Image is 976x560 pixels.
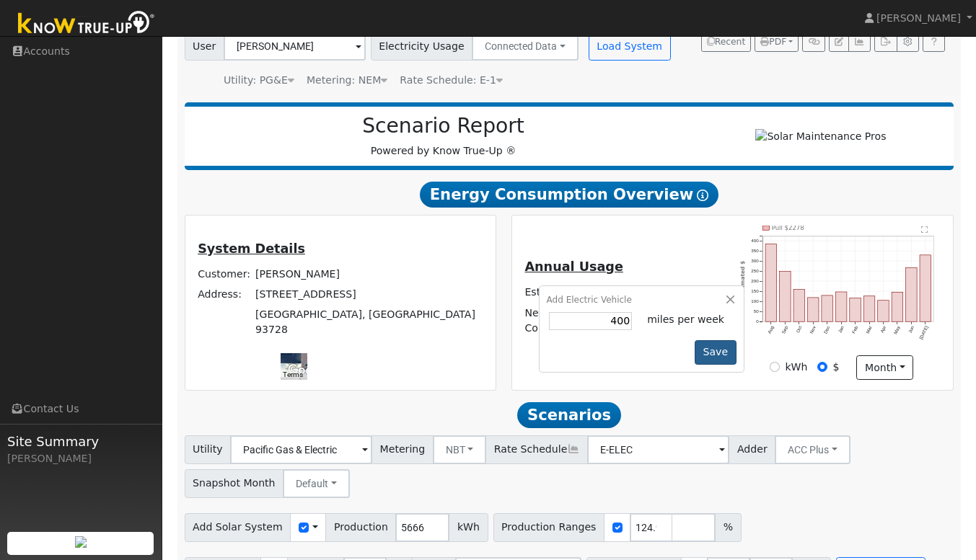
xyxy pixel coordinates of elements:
span: Site Summary [7,432,154,451]
u: System Details [198,241,305,256]
rect: onclick="" [864,296,876,321]
u: Annual Usage [524,259,623,274]
span: Scenarios [517,402,620,428]
input: kWh [770,362,780,372]
span: Alias: E1 [400,74,503,86]
text: Apr [879,325,887,334]
span: kWh [449,513,488,542]
img: Solar Maintenance Pros [755,129,886,144]
h2: Scenario Report [199,114,687,138]
button: Settings [897,32,919,52]
input: $ [817,362,827,372]
text: 400 [751,238,759,243]
text: Mar [865,325,873,334]
text: Jun [907,325,915,334]
span: [PERSON_NAME] [876,12,961,24]
button: month [856,355,913,380]
div: Add Electric Vehicle [547,293,737,306]
span: Snapshot Month [185,469,284,498]
span: Energy Consumption Overview [420,182,718,208]
rect: onclick="" [780,272,791,322]
div: Metering: NEM [307,73,387,88]
td: Net Consumption: [522,303,618,338]
span: Production [325,513,396,542]
div: [PERSON_NAME] [7,451,154,466]
text: 350 [751,248,759,253]
text:  [922,226,928,233]
rect: onclick="" [765,244,777,321]
button: ACC Plus [775,435,850,464]
td: [PERSON_NAME] [253,265,485,285]
td: miles per week [645,310,737,333]
td: [GEOGRAPHIC_DATA], [GEOGRAPHIC_DATA] 93728 [253,305,485,340]
rect: onclick="" [836,292,848,321]
text: 250 [751,268,759,273]
text: Oct [795,325,803,334]
rect: onclick="" [878,301,889,322]
a: Open this area in Google Maps (opens a new window) [284,361,332,380]
button: Export Interval Data [874,32,897,52]
input: Select a Utility [230,435,372,464]
span: Production Ranges [493,513,604,542]
text: 100 [751,298,759,303]
span: Metering [372,435,434,464]
text: Estimated $ [739,261,746,297]
rect: onclick="" [920,255,931,321]
text: Sep [781,325,788,334]
span: % [715,513,741,542]
td: Address: [195,285,253,305]
span: Utility [185,435,232,464]
text: Feb [851,325,859,334]
text: Jan [837,325,845,334]
text: [DATE] [918,325,929,340]
label: kWh [785,360,807,375]
button: NBT [433,435,487,464]
rect: onclick="" [808,298,819,321]
a: Help Link [923,32,945,52]
button: Default [283,469,350,498]
img: retrieve [75,536,87,548]
button: Save [695,340,737,365]
button: Connected Data [472,32,579,61]
text: 200 [751,278,759,283]
span: Electricity Usage [371,32,472,61]
text: Dec [823,325,831,334]
img: Know True-Up [11,8,162,40]
span: PDF [760,37,786,47]
text: Aug [767,325,775,334]
td: Estimated Bill: [522,283,618,303]
text: 300 [751,258,759,263]
button: Generate Report Link [802,32,825,52]
input: Select a Rate Schedule [587,435,729,464]
div: Powered by Know True-Up ® [192,114,695,159]
td: Customer: [195,265,253,285]
td: [STREET_ADDRESS] [253,285,485,305]
text: 0 [756,319,759,324]
button: PDF [755,32,799,52]
text: May [893,324,902,334]
text: 50 [754,308,759,314]
text: Pull $2278 [772,224,804,231]
text: 150 [751,288,759,293]
text: Nov [809,324,817,334]
rect: onclick="" [793,289,805,321]
rect: onclick="" [850,298,861,322]
button: Multi-Series Graph [848,32,871,52]
button: Edit User [829,32,849,52]
rect: onclick="" [892,292,903,321]
rect: onclick="" [822,295,833,321]
span: Rate Schedule [485,435,588,464]
div: Utility: PG&E [224,73,294,88]
button: Recent [701,32,752,52]
input: Select a User [224,32,366,61]
td: $2,278 [618,283,659,303]
i: Show Help [697,190,708,201]
span: User [185,32,224,61]
a: Terms (opens in new tab) [283,370,303,378]
span: Adder [729,435,775,464]
label: $ [833,360,840,375]
span: Add Solar System [185,513,291,542]
button: Load System [589,32,671,61]
rect: onclick="" [906,267,918,321]
img: Google [284,361,332,380]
